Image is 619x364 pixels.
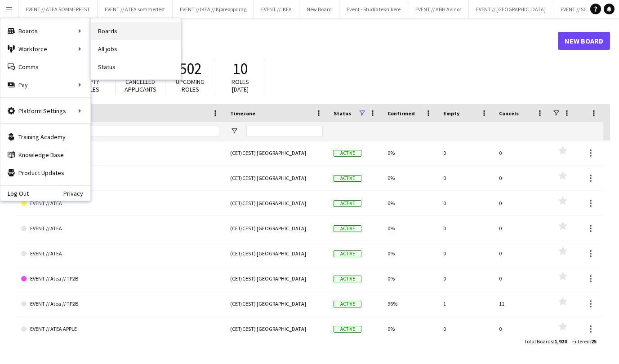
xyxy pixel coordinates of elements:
[494,166,549,190] div: 0
[18,0,98,18] button: EVENT // ATEA SOMMERFEST
[91,22,181,40] a: Boards
[438,291,494,316] div: 1
[0,22,90,40] div: Boards
[299,0,339,18] button: New Board
[494,241,549,266] div: 0
[558,32,610,50] a: New Board
[382,316,438,341] div: 0%
[225,191,328,215] div: (CET/CEST) [GEOGRAPHIC_DATA]
[572,338,590,345] span: Filtered
[494,291,549,316] div: 11
[494,266,549,291] div: 0
[334,150,361,157] span: Active
[63,190,90,197] a: Privacy
[225,241,328,266] div: (CET/CEST) [GEOGRAPHIC_DATA]
[0,76,90,94] div: Pay
[499,110,519,117] span: Cancels
[438,140,494,165] div: 0
[225,216,328,241] div: (CET/CEST) [GEOGRAPHIC_DATA]
[0,146,90,164] a: Knowledge Base
[91,40,181,58] a: All jobs
[408,0,469,18] button: EVENT // ABH Avinor
[382,140,438,165] div: 0%
[438,316,494,341] div: 0
[179,59,202,79] span: 502
[382,291,438,316] div: 96%
[0,40,90,58] div: Workforce
[21,316,219,342] a: EVENT // ATEA APPLE
[16,34,558,48] h1: Boards
[21,166,219,191] a: [PERSON_NAME]
[443,110,459,117] span: Empty
[21,291,219,316] a: EVENT // Atea // TP2B
[438,241,494,266] div: 0
[225,266,328,291] div: (CET/CEST) [GEOGRAPHIC_DATA]
[246,126,323,136] input: Timezone Filter Input
[225,140,328,165] div: (CET/CEST) [GEOGRAPHIC_DATA]
[0,102,90,120] div: Platform Settings
[225,291,328,316] div: (CET/CEST) [GEOGRAPHIC_DATA]
[554,338,567,345] span: 1,920
[0,190,29,197] a: Log Out
[494,316,549,341] div: 0
[21,241,219,266] a: EVENT // ATEA
[176,78,205,93] span: Upcoming roles
[334,110,351,117] span: Status
[21,216,219,241] a: EVENT // ATEA
[173,0,254,18] button: EVENT // IKEA // Kjøreoppdrag
[334,200,361,207] span: Active
[382,166,438,190] div: 0%
[438,191,494,215] div: 0
[591,338,597,345] span: 25
[334,250,361,257] span: Active
[230,127,238,135] button: Open Filter Menu
[382,241,438,266] div: 0%
[382,191,438,215] div: 0%
[334,225,361,232] span: Active
[232,59,248,79] span: 10
[382,266,438,291] div: 0%
[572,333,597,350] div: :
[21,266,219,291] a: EVENT // Atea // TP2B
[382,216,438,241] div: 0%
[232,78,249,93] span: Roles [DATE]
[334,301,361,307] span: Active
[494,191,549,215] div: 0
[0,128,90,146] a: Training Academy
[254,0,299,18] button: EVENT // IKEA
[125,78,156,93] span: Cancelled applicants
[225,166,328,190] div: (CET/CEST) [GEOGRAPHIC_DATA]
[21,191,219,216] a: EVENT // ATEA
[438,216,494,241] div: 0
[524,338,553,345] span: Total Boards
[387,110,415,117] span: Confirmed
[0,58,90,76] a: Comms
[438,266,494,291] div: 0
[334,326,361,333] span: Active
[334,175,361,182] span: Active
[438,166,494,190] div: 0
[494,140,549,165] div: 0
[0,164,90,182] a: Product Updates
[334,276,361,282] span: Active
[230,110,255,117] span: Timezone
[524,333,567,350] div: :
[21,140,219,166] a: Atea Intel
[37,126,219,136] input: Board name Filter Input
[91,58,181,76] a: Status
[225,316,328,341] div: (CET/CEST) [GEOGRAPHIC_DATA]
[98,0,173,18] button: EVENT // ATEA sommerfest
[494,216,549,241] div: 0
[339,0,408,18] button: Event - Studio teknikere
[469,0,553,18] button: EVENT // [GEOGRAPHIC_DATA]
